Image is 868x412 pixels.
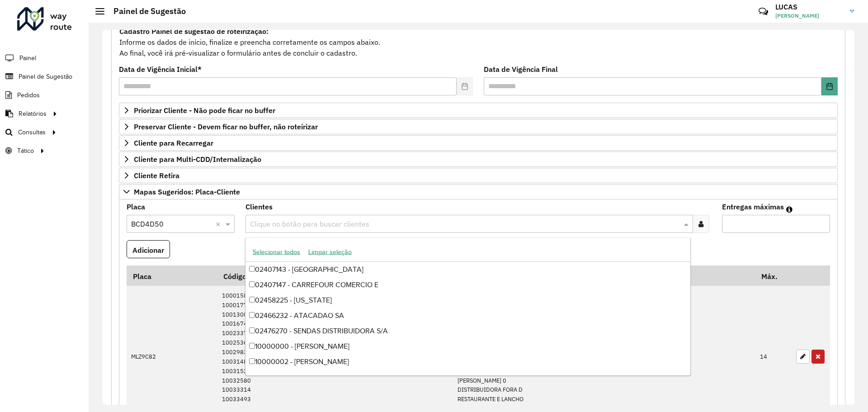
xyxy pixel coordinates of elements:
[134,187,240,196] font: Mapas Sugeridos: Placa-Cliente
[134,155,261,164] font: Cliente para Multi-CDD/Internalização
[132,245,164,254] font: Adicionar
[249,245,304,259] button: Selecionar todos
[127,202,145,211] font: Placa
[484,65,558,74] font: Data de Vigência Final
[222,311,251,318] font: 10013008
[245,262,690,277] div: 02407143 - [GEOGRAPHIC_DATA]
[458,377,506,384] font: [PERSON_NAME] 0
[761,272,778,281] font: Máx.
[119,103,838,118] a: Priorizar Cliente - Não pode ficar no buffer
[19,55,36,62] font: Painel
[17,147,34,154] font: Tático
[134,122,318,131] font: Preservar Cliente - Devem ficar no buffer, não roteirizar
[134,171,179,180] font: Cliente Retira
[253,248,300,256] font: Selecionar todos
[134,106,275,115] font: Priorizar Cliente - Não pode ficar no buffer
[786,206,793,213] em: Máximo de clientes que serão colocados na mesma rota com os clientes informados
[245,308,690,323] div: 02466232 - ATACADAO SA
[222,292,251,299] font: 10001587
[19,73,72,80] font: Painel de Sugestão
[119,184,838,199] a: Mapas Sugeridos: Placa-Cliente
[18,129,46,136] font: Consultas
[308,248,352,256] font: Limpar seleção
[127,240,170,259] button: Adicionar
[119,119,838,134] a: Preservar Cliente - Devem ficar no buffer, não roteirizar
[19,110,47,117] font: Relatórios
[222,329,251,337] font: 10023378
[222,320,251,328] font: 10016742
[222,339,251,346] font: 10025365
[821,77,838,95] button: Escolha a data
[113,6,186,16] font: Painel de Sugestão
[222,395,251,403] font: 10033493
[722,202,784,211] font: Entregas máximas
[119,65,198,74] font: Data de Vigência Inicial
[119,48,357,57] font: Ao final, você irá pré-visualizar o formulário antes de concluir o cadastro.
[134,138,213,147] font: Cliente para Recarregar
[222,348,251,356] font: 10029835
[216,218,223,229] span: Clear all
[245,293,690,308] div: 02458225 - [US_STATE]
[222,367,251,375] font: 10031523
[222,377,251,384] font: 10032580
[131,353,156,361] font: MLZ9C82
[17,92,40,99] font: Pedidos
[245,369,690,385] div: 10000005 - BAR [PERSON_NAME] 90
[245,237,690,376] ng-dropdown-panel: Lista de opções
[304,245,356,259] button: Limpar seleção
[133,272,151,281] font: Placa
[119,168,838,183] a: Cliente Retira
[119,135,838,151] a: Cliente para Recarregar
[775,12,819,19] font: [PERSON_NAME]
[458,395,524,403] font: RESTAURANTE E LANCHO
[223,272,272,281] font: Código Cliente
[222,386,251,393] font: 10033314
[245,354,690,369] div: 10000002 - [PERSON_NAME]
[119,38,380,47] font: Informe os dados de início, finalize e preencha corretamente os campos abaixo.
[775,2,797,11] font: LUCAS
[245,202,273,211] font: Clientes
[245,323,690,339] div: 02476270 - SENDAS DISTRIBUIDORA S/A
[119,152,838,167] a: Cliente para Multi-CDD/Internalização
[245,339,690,354] div: 10000000 - [PERSON_NAME]
[245,277,690,293] div: 02407147 - CARREFOUR COMERCIO E
[119,27,269,36] font: Cadastro Painel de sugestão de roteirização:
[760,353,767,361] font: 14
[754,2,773,21] a: Contato Rápido
[222,358,251,365] font: 10031481
[458,386,523,393] font: DISTRIBUIDORA FORA D
[222,301,251,309] font: 10001776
